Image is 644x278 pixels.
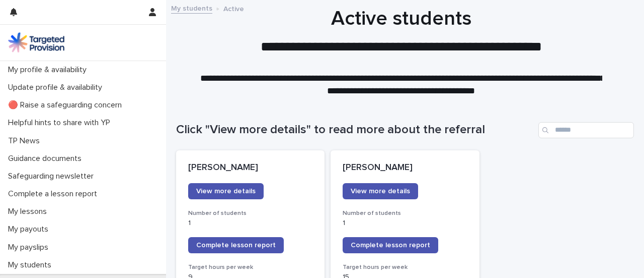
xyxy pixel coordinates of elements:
p: Guidance documents [4,154,90,163]
h3: Target hours per week [343,263,467,271]
a: View more details [343,183,418,199]
p: Update profile & availability [4,83,110,92]
p: Helpful hints to share with YP [4,118,118,128]
a: Complete lesson report [343,237,438,253]
p: 1 [188,219,312,228]
p: 🔴 Raise a safeguarding concern [4,100,130,110]
p: My lessons [4,207,55,216]
span: Complete lesson report [351,242,430,249]
p: [PERSON_NAME] [343,162,467,174]
p: My students [4,260,59,270]
span: View more details [351,188,410,195]
h1: Click "View more details" to read more about the referral [176,123,534,137]
a: View more details [188,183,264,199]
h1: Active students [176,7,626,31]
p: 1 [343,219,467,228]
span: Complete lesson report [196,242,276,249]
p: My profile & availability [4,65,95,75]
h3: Target hours per week [188,263,312,271]
a: Complete lesson report [188,237,284,253]
input: Search [538,122,634,138]
p: [PERSON_NAME] [188,162,312,174]
p: TP News [4,136,48,146]
p: My payouts [4,225,56,234]
p: Safeguarding newsletter [4,172,102,181]
p: My payslips [4,243,56,252]
span: View more details [196,188,256,195]
p: Complete a lesson report [4,189,105,199]
p: Active [223,3,244,14]
h3: Number of students [188,209,312,217]
a: My students [171,2,212,14]
h3: Number of students [343,209,467,217]
img: M5nRWzHhSzIhMunXDL62 [8,32,64,52]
